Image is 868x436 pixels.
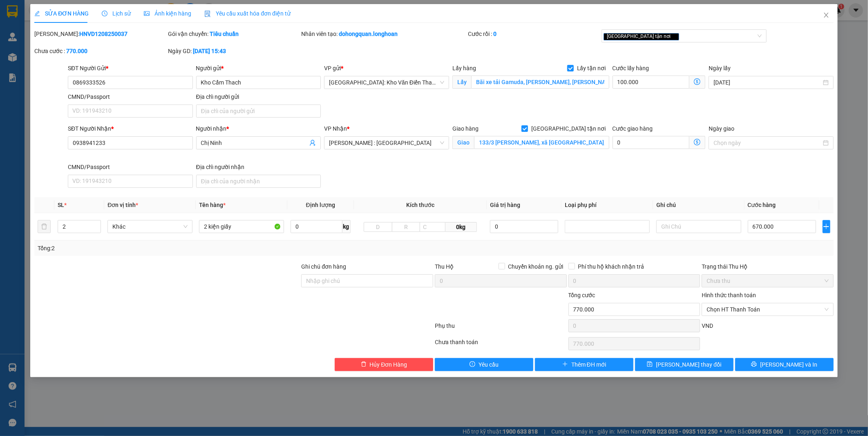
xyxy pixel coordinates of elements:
[196,162,321,171] div: Địa chỉ người nhận
[434,338,568,352] div: Chưa thanh toán
[490,202,520,208] span: Giá trị hàng
[329,137,444,149] span: Hồ Chí Minh : Kho Quận 12
[335,358,433,371] button: deleteHủy Đơn Hàng
[420,222,445,232] input: C
[301,263,346,270] label: Ghi chú đơn hàng
[66,48,87,54] b: 770.000
[34,11,40,16] span: edit
[575,262,648,271] span: Phí thu hộ khách nhận trả
[301,274,433,287] input: Ghi chú đơn hàng
[471,76,609,89] input: Lấy tận nơi
[68,162,193,171] div: CMND/Passport
[309,140,316,146] span: user-add
[694,139,700,145] span: dollar-circle
[823,220,830,233] button: plus
[196,124,321,133] div: Người nhận
[571,360,606,369] span: Thêm ĐH mới
[434,321,568,336] div: Phụ thu
[210,31,239,37] b: Tiêu chuẩn
[604,33,679,40] span: [GEOGRAPHIC_DATA] tận nơi
[470,361,475,368] span: exclamation-circle
[535,358,633,371] button: plusThêm ĐH mới
[168,47,300,56] div: Ngày GD:
[613,136,689,149] input: Cước giao hàng
[751,361,757,368] span: printer
[34,29,166,38] div: [PERSON_NAME]:
[694,78,700,85] span: dollar-circle
[112,220,188,233] span: Khác
[107,202,138,208] span: Đơn vị tính
[324,64,449,73] div: VP gửi
[656,360,721,369] span: [PERSON_NAME] thay đổi
[823,12,830,18] span: close
[199,220,284,233] input: VD: Bàn, Ghế
[79,31,128,37] b: HNVD1208250037
[528,124,609,133] span: [GEOGRAPHIC_DATA] tận nơi
[370,360,407,369] span: Hủy Đơn Hàng
[653,197,745,213] th: Ghi chú
[479,360,499,369] span: Yêu cầu
[102,11,107,16] span: clock-circle
[709,65,731,71] label: Ngày lấy
[748,202,776,208] span: Cước hàng
[613,76,689,89] input: Cước lấy hàng
[702,323,713,329] span: VND
[714,138,821,147] input: Ngày giao
[406,202,434,208] span: Kích thước
[196,105,321,118] input: Địa chỉ của người gửi
[204,10,291,17] span: Yêu cầu xuất hóa đơn điện tử
[505,262,567,271] span: Chuyển khoản ng. gửi
[647,361,653,368] span: save
[474,136,609,149] input: Giao tận nơi
[38,244,335,253] div: Tổng: 2
[452,65,476,71] span: Lấy hàng
[301,29,466,38] div: Nhân viên tạo:
[452,136,474,149] span: Giao
[702,292,756,298] label: Hình thức thanh toán
[815,4,838,27] button: Close
[102,10,131,17] span: Lịch sử
[168,29,300,38] div: Gói vận chuyển:
[656,220,741,233] input: Ghi Chú
[562,361,568,368] span: plus
[468,29,600,38] div: Cước rồi :
[702,262,834,271] div: Trạng thái Thu Hộ
[342,220,351,233] span: kg
[193,48,226,54] b: [DATE] 15:43
[714,78,821,87] input: Ngày lấy
[144,10,191,17] span: Ảnh kiện hàng
[361,361,367,368] span: delete
[324,125,347,132] span: VP Nhận
[494,31,497,37] b: 0
[329,76,444,89] span: Hà Nội: Kho Văn Điển Thanh Trì
[204,11,211,17] img: icon
[709,125,734,132] label: Ngày giao
[707,275,829,287] span: Chưa thu
[339,31,398,37] b: dohongquan.longhoan
[445,222,477,232] span: 0kg
[68,124,193,133] div: SĐT Người Nhận
[823,223,830,230] span: plus
[672,34,676,38] span: close
[68,64,193,73] div: SĐT Người Gửi
[38,220,51,233] button: delete
[435,358,533,371] button: exclamation-circleYêu cầu
[144,11,150,16] span: picture
[34,47,166,56] div: Chưa cước :
[635,358,734,371] button: save[PERSON_NAME] thay đổi
[364,222,392,232] input: D
[760,360,817,369] span: [PERSON_NAME] và In
[562,197,653,213] th: Loại phụ phí
[452,76,471,89] span: Lấy
[435,263,454,270] span: Thu Hộ
[196,64,321,73] div: Người gửi
[196,92,321,101] div: Địa chỉ người gửi
[68,92,193,101] div: CMND/Passport
[613,65,649,71] label: Cước lấy hàng
[392,222,421,232] input: R
[199,202,226,208] span: Tên hàng
[452,125,479,132] span: Giao hàng
[196,175,321,188] input: Địa chỉ của người nhận
[707,303,829,316] span: Chọn HT Thanh Toán
[568,292,595,298] span: Tổng cước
